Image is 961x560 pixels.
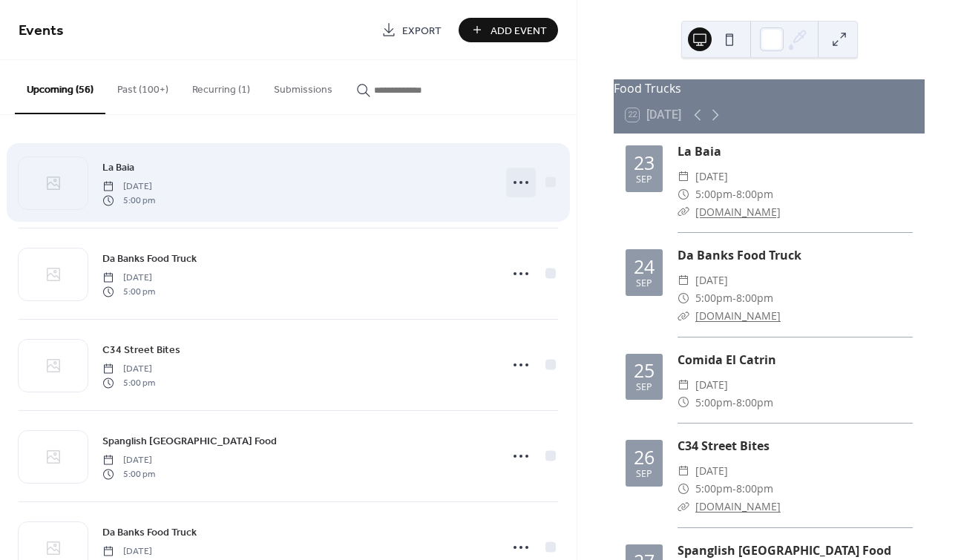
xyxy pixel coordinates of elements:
span: [DATE] [695,376,728,394]
button: Recurring (1) [180,60,262,113]
span: [DATE] [102,180,155,194]
span: - [732,185,736,203]
a: [DOMAIN_NAME] [695,499,781,513]
div: Sep [636,279,652,289]
div: Comida El Catrin [678,351,913,369]
div: 26 [634,448,655,467]
span: [DATE] [695,462,728,480]
span: - [732,480,736,498]
a: C34 Street Bites [102,341,180,358]
span: [DATE] [102,545,155,559]
span: Spanglish [GEOGRAPHIC_DATA] Food [102,434,277,449]
div: ​ [678,168,689,185]
div: Sep [636,175,652,185]
div: ​ [678,271,689,289]
button: Past (100+) [105,60,180,113]
span: [DATE] [102,271,155,285]
span: Add Event [491,23,547,39]
a: [DOMAIN_NAME] [695,205,781,219]
button: Add Event [459,18,558,42]
span: 5:00pm [695,185,732,203]
a: [DOMAIN_NAME] [695,309,781,323]
div: ​ [678,376,689,394]
div: 25 [634,361,655,380]
span: 5:00 pm [102,285,155,298]
span: 8:00pm [736,289,773,307]
div: Sep [636,383,652,392]
a: La Baia [102,159,134,176]
div: ​ [678,462,689,480]
div: Food Trucks [614,79,925,97]
div: ​ [678,307,689,325]
span: Export [402,23,442,39]
a: Export [370,18,453,42]
span: [DATE] [695,271,728,289]
span: 5:00pm [695,394,732,412]
a: Spanglish [GEOGRAPHIC_DATA] Food [102,432,277,449]
span: Events [19,16,64,45]
span: C34 Street Bites [102,343,180,358]
div: ​ [678,480,689,498]
a: Da Banks Food Truck [102,250,197,267]
span: La Baia [102,160,134,176]
span: [DATE] [695,168,728,185]
span: [DATE] [102,363,155,376]
div: ​ [678,289,689,307]
div: ​ [678,185,689,203]
span: 5:00 pm [102,194,155,207]
span: Da Banks Food Truck [102,251,197,267]
span: [DATE] [102,454,155,467]
button: Submissions [262,60,344,113]
div: 23 [634,154,655,172]
span: 5:00 pm [102,467,155,481]
div: ​ [678,498,689,515]
span: 8:00pm [736,185,773,203]
span: - [732,394,736,412]
button: Upcoming (56) [15,60,105,114]
a: Da Banks Food Truck [102,524,197,541]
span: Da Banks Food Truck [102,525,197,541]
div: ​ [678,203,689,221]
a: La Baia [678,143,721,159]
span: 8:00pm [736,480,773,498]
span: 8:00pm [736,394,773,412]
div: ​ [678,394,689,412]
span: 5:00 pm [102,376,155,389]
div: 24 [634,257,655,276]
span: - [732,289,736,307]
div: Sep [636,470,652,479]
span: 5:00pm [695,289,732,307]
a: Spanglish [GEOGRAPHIC_DATA] Food [678,542,891,559]
a: C34 Street Bites [678,438,770,454]
span: 5:00pm [695,480,732,498]
a: Da Banks Food Truck [678,247,801,263]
